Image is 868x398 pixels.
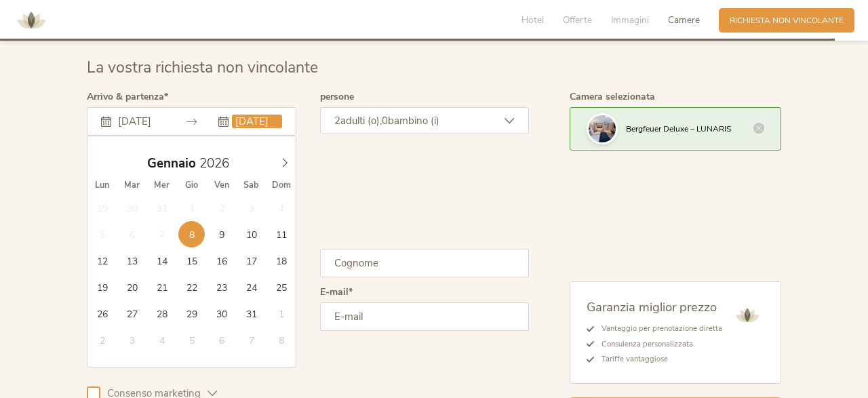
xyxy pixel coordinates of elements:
[730,298,764,332] img: AMONTI & LUNARIS Wellnessresort
[178,247,205,274] span: Gennaio 15, 2026
[320,287,353,297] label: E-mail
[521,14,544,26] span: Hotel
[238,195,264,221] span: Gennaio 3, 2026
[149,247,175,274] span: Gennaio 14, 2026
[594,352,722,367] li: Tariffe vantaggiose
[115,115,164,128] input: Arrivo
[268,300,294,327] span: Febbraio 1, 2026
[207,181,237,190] span: Ven
[238,327,264,353] span: Febbraio 7, 2026
[178,195,205,221] span: Gennaio 1, 2026
[119,195,145,221] span: Dicembre 30, 2025
[238,274,264,300] span: Gennaio 24, 2026
[87,181,117,190] span: Lun
[267,181,296,190] span: Dom
[208,247,235,274] span: Gennaio 16, 2026
[147,181,177,190] span: Mer
[89,195,115,221] span: Dicembre 29, 2025
[119,247,145,274] span: Gennaio 13, 2026
[238,247,264,274] span: Gennaio 17, 2026
[594,337,722,352] li: Consulenza personalizzata
[178,221,205,247] span: Gennaio 8, 2026
[232,115,281,128] input: Partenza
[149,300,175,327] span: Gennaio 28, 2026
[89,274,115,300] span: Gennaio 19, 2026
[208,300,235,327] span: Gennaio 30, 2026
[268,327,294,353] span: Febbraio 8, 2026
[268,195,294,221] span: Gennaio 4, 2026
[611,14,649,26] span: Immagini
[268,274,294,300] span: Gennaio 25, 2026
[563,14,592,26] span: Offerte
[178,300,205,327] span: Gennaio 29, 2026
[340,114,382,127] span: adulti (o),
[149,195,175,221] span: Dicembre 31, 2025
[320,302,530,331] input: E-mail
[268,221,294,247] span: Gennaio 11, 2026
[589,115,616,142] img: La vostra richiesta non vincolante
[334,114,340,127] span: 2
[208,274,235,300] span: Gennaio 23, 2026
[238,300,264,327] span: Gennaio 31, 2026
[238,221,264,247] span: Gennaio 10, 2026
[119,327,145,353] span: Febbraio 3, 2026
[208,195,235,221] span: Gennaio 2, 2026
[208,221,235,247] span: Gennaio 9, 2026
[149,221,175,247] span: Gennaio 7, 2026
[178,274,205,300] span: Gennaio 22, 2026
[237,181,267,190] span: Sab
[117,181,147,190] span: Mar
[196,155,241,172] input: Year
[668,14,700,26] span: Camere
[587,298,717,315] span: Garanzia miglior prezzo
[147,157,196,170] span: Gennaio
[594,321,722,336] li: Vantaggio per prenotazione diretta
[149,274,175,300] span: Gennaio 21, 2026
[570,90,655,103] span: Camera selezionata
[177,181,207,190] span: Gio
[119,221,145,247] span: Gennaio 6, 2026
[119,274,145,300] span: Gennaio 20, 2026
[730,15,844,26] span: Richiesta non vincolante
[208,327,235,353] span: Febbraio 6, 2026
[11,16,52,24] a: AMONTI & LUNARIS Wellnessresort
[382,114,388,127] span: 0
[89,221,115,247] span: Gennaio 5, 2026
[149,327,175,353] span: Febbraio 4, 2026
[388,114,439,127] span: bambino (i)
[87,92,168,102] label: Arrivo & partenza
[268,247,294,274] span: Gennaio 18, 2026
[320,249,530,277] input: Cognome
[89,300,115,327] span: Gennaio 26, 2026
[320,92,354,102] label: persone
[87,57,318,78] span: La vostra richiesta non vincolante
[626,123,731,134] span: Bergfeuer Deluxe – LUNARIS
[119,300,145,327] span: Gennaio 27, 2026
[178,327,205,353] span: Febbraio 5, 2026
[89,247,115,274] span: Gennaio 12, 2026
[89,327,115,353] span: Febbraio 2, 2026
